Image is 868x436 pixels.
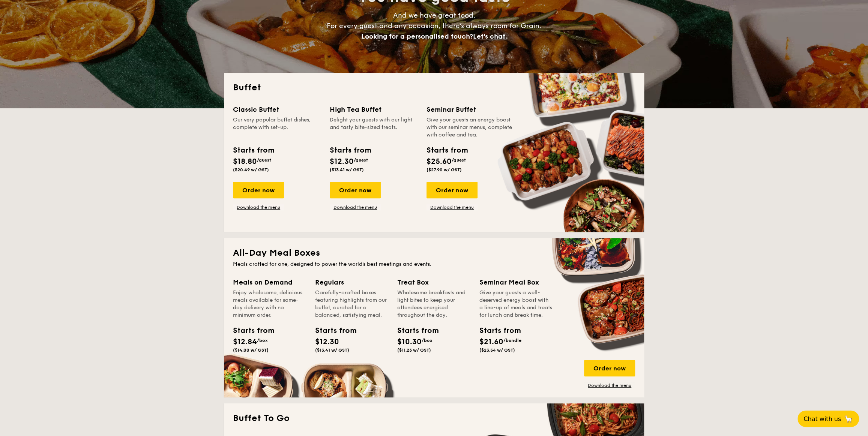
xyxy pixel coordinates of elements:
[426,145,467,156] div: Starts from
[479,277,553,288] div: Seminar Meal Box
[397,337,422,346] span: $10.30
[233,348,269,353] span: ($14.00 w/ GST)
[233,182,284,198] div: Order now
[315,277,388,288] div: Regulars
[479,337,503,346] span: $21.60
[330,104,417,115] div: High Tea Buffet
[426,167,462,172] span: ($27.90 w/ GST)
[426,182,478,198] div: Order now
[233,277,306,288] div: Meals on Demand
[257,338,268,343] span: /box
[233,204,284,210] a: Download the menu
[426,157,452,166] span: $25.60
[233,247,635,259] h2: All-Day Meal Boxes
[315,348,349,353] span: ($13.41 w/ GST)
[233,116,321,139] div: Our very popular buffet dishes, complete with set-up.
[479,325,513,336] div: Starts from
[503,338,521,343] span: /bundle
[397,325,431,336] div: Starts from
[479,348,515,353] span: ($23.54 w/ GST)
[233,145,274,156] div: Starts from
[330,167,364,172] span: ($13.41 w/ GST)
[233,261,635,268] div: Meals crafted for one, designed to power the world's best meetings and events.
[844,415,853,423] span: 🦙
[233,325,267,336] div: Starts from
[233,337,257,346] span: $12.84
[330,204,381,210] a: Download the menu
[584,382,635,388] a: Download the menu
[330,182,381,198] div: Order now
[797,411,859,427] button: Chat with us🦙
[330,145,371,156] div: Starts from
[479,289,553,319] div: Give your guests a well-deserved energy boost with a line-up of meals and treats for lunch and br...
[473,32,507,40] span: Let's chat.
[315,337,339,346] span: $12.30
[584,360,635,376] div: Order now
[422,338,432,343] span: /box
[257,157,271,163] span: /guest
[233,412,635,424] h2: Buffet To Go
[327,11,541,40] span: And we have great food. For every guest and any occasion, there’s always room for Grain.
[361,32,473,40] span: Looking for a personalised touch?
[233,104,321,115] div: Classic Buffet
[426,116,514,139] div: Give your guests an energy boost with our seminar menus, complete with coffee and tea.
[397,348,431,353] span: ($11.23 w/ GST)
[330,157,354,166] span: $12.30
[452,157,466,163] span: /guest
[233,82,635,94] h2: Buffet
[397,277,470,288] div: Treat Box
[426,204,478,210] a: Download the menu
[315,325,349,336] div: Starts from
[233,157,257,166] span: $18.80
[233,167,269,172] span: ($20.49 w/ GST)
[354,157,368,163] span: /guest
[330,116,417,139] div: Delight your guests with our light and tasty bite-sized treats.
[315,289,388,319] div: Carefully-crafted boxes featuring highlights from our buffet, curated for a balanced, satisfying ...
[233,289,306,319] div: Enjoy wholesome, delicious meals available for same-day delivery with no minimum order.
[426,104,514,115] div: Seminar Buffet
[803,415,841,423] span: Chat with us
[397,289,470,319] div: Wholesome breakfasts and light bites to keep your attendees energised throughout the day.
